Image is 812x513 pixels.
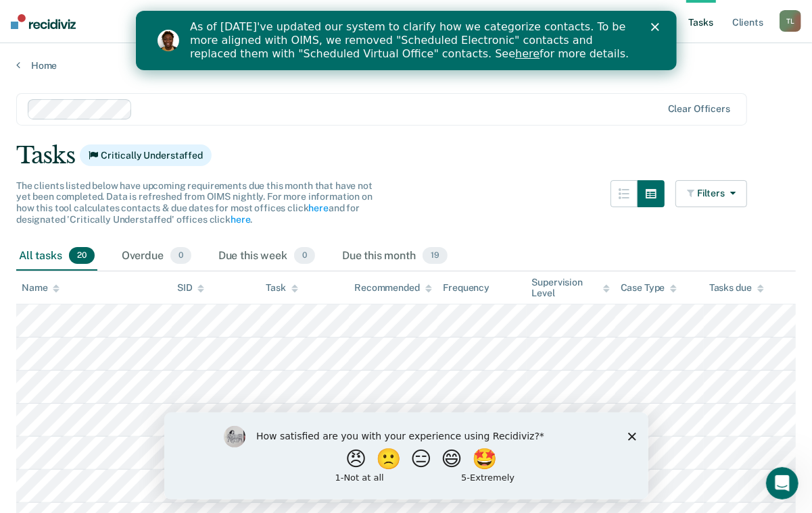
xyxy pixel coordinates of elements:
[177,282,205,294] div: SID
[231,214,250,225] a: here
[22,282,59,294] div: Name
[136,11,677,70] iframe: Intercom live chat banner
[119,242,194,271] div: Overdue0
[170,247,191,265] span: 0
[532,277,610,300] div: Supervision Level
[164,412,648,500] iframe: Survey by Kim from Recidiviz
[675,180,747,207] button: Filters
[780,10,801,32] button: TL
[11,14,76,29] img: Recidiviz
[766,467,798,500] iframe: Intercom live chat
[16,242,97,271] div: All tasks20
[69,247,95,265] span: 20
[80,144,212,166] span: Critically Understaffed
[294,247,315,265] span: 0
[16,180,373,225] span: The clients listed below have upcoming requirements due this month that have not yet been complet...
[621,282,677,294] div: Case Type
[16,142,796,169] div: Tasks
[515,12,529,20] div: Close
[443,282,489,294] div: Frequency
[709,282,764,294] div: Tasks due
[16,59,796,72] a: Home
[216,242,318,271] div: Due this week0
[354,282,431,294] div: Recommended
[339,242,450,271] div: Due this month19
[423,247,448,265] span: 19
[379,36,404,49] a: here
[266,282,297,294] div: Task
[308,202,328,213] a: here
[780,10,801,32] div: T L
[668,103,730,115] div: Clear officers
